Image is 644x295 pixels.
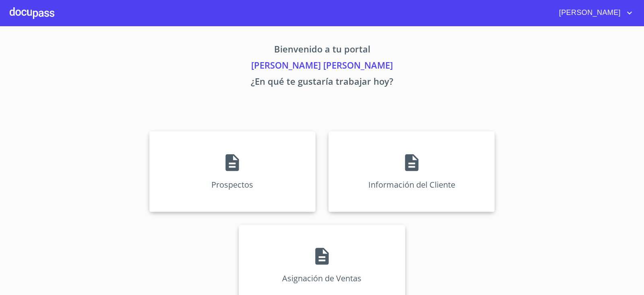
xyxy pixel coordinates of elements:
span: [PERSON_NAME] [553,6,625,19]
p: Prospectos [211,179,253,190]
p: Información del Cliente [368,179,455,190]
p: Asignación de Ventas [282,273,361,284]
p: [PERSON_NAME] [PERSON_NAME] [74,59,570,75]
p: Bienvenido a tu portal [74,42,570,59]
button: account of current user [553,6,634,19]
p: ¿En qué te gustaría trabajar hoy? [74,75,570,91]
